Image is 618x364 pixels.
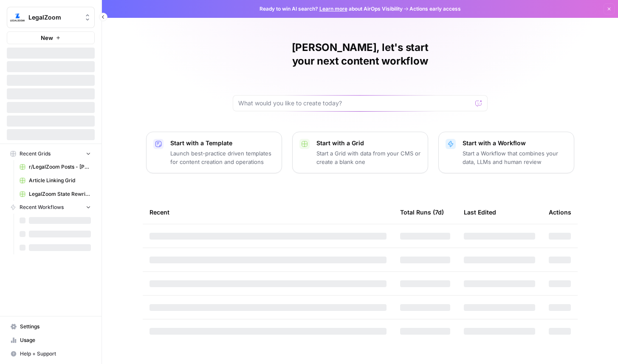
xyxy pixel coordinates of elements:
[260,5,403,13] span: Ready to win AI search? about AirOps Visibility
[10,10,25,25] img: LegalZoom Logo
[150,200,387,224] div: Recent
[41,34,53,42] span: New
[463,149,567,166] p: Start a Workflow that combines your data, LLMs and human review
[20,203,64,211] span: Recent Workflows
[7,201,95,214] button: Recent Workflows
[16,160,95,174] a: r/LegalZoom Posts - [PERSON_NAME]
[463,139,567,147] p: Start with a Workflow
[146,132,282,173] button: Start with a TemplateLaunch best-practice driven templates for content creation and operations
[29,163,91,171] span: r/LegalZoom Posts - [PERSON_NAME]
[292,132,428,173] button: Start with a GridStart a Grid with data from your CMS or create a blank one
[409,5,461,13] span: Actions early access
[400,200,444,224] div: Total Runs (7d)
[233,41,488,68] h1: [PERSON_NAME], let's start your next content workflow
[7,147,95,160] button: Recent Grids
[7,333,95,347] a: Usage
[549,200,571,224] div: Actions
[464,200,496,224] div: Last Edited
[16,174,95,187] a: Article Linking Grid
[20,323,91,330] span: Settings
[29,177,91,184] span: Article Linking Grid
[7,347,95,361] button: Help + Support
[20,350,91,358] span: Help + Support
[29,190,91,198] span: LegalZoom State Rewrites INC
[20,336,91,344] span: Usage
[16,187,95,201] a: LegalZoom State Rewrites INC
[170,149,275,166] p: Launch best-practice driven templates for content creation and operations
[7,31,95,44] button: New
[319,6,347,12] a: Learn more
[170,139,275,147] p: Start with a Template
[28,13,80,22] span: LegalZoom
[7,320,95,333] a: Settings
[316,139,421,147] p: Start with a Grid
[438,132,574,173] button: Start with a WorkflowStart a Workflow that combines your data, LLMs and human review
[7,7,95,28] button: Workspace: LegalZoom
[20,150,51,158] span: Recent Grids
[316,149,421,166] p: Start a Grid with data from your CMS or create a blank one
[238,99,472,107] input: What would you like to create today?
